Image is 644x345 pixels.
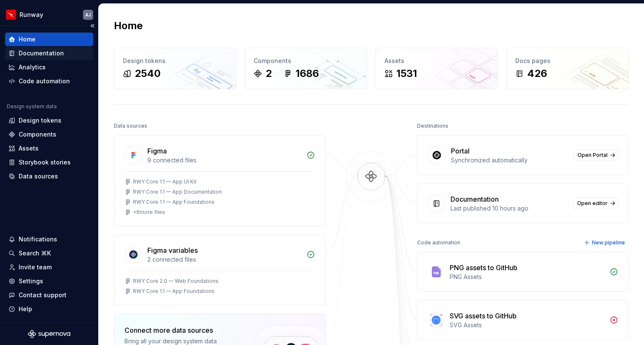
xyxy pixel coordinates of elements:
button: RunwayAJ [2,5,97,24]
a: Data sources [5,170,93,183]
div: Help [19,305,32,313]
span: New pipeline [592,239,625,246]
div: Data sources [19,172,58,181]
div: Invite team [19,263,52,271]
div: Data sources [114,120,147,132]
div: Assets [19,144,39,153]
div: SVG Assets [450,321,605,329]
a: Settings [5,274,93,288]
div: Documentation [19,49,64,57]
div: PNG Assets [450,273,605,281]
span: Open editor [577,200,608,207]
a: Figma variables2 connected filesRWY Core 2.0 — Web FoundationsRWY Core 1.1 — App Foundations [114,235,326,305]
a: Components [5,128,93,141]
a: Design tokens2540 [114,48,236,89]
div: Destinations [417,120,448,132]
button: Help [5,302,93,316]
div: 2 connected files [147,255,301,264]
div: Connect more data sources [124,325,239,335]
h2: Home [114,19,143,33]
div: Code automation [19,77,70,85]
div: SVG assets to GitHub [450,311,517,321]
a: Assets1531 [376,48,498,89]
a: Open editor [573,197,618,209]
div: PNG assets to GitHub [450,263,517,273]
div: 2 [265,67,272,80]
a: Figma9 connected filesRWY Core 1.1 — App UI KitRWY Core 1.1 — App DocumentationRWY Core 1.1 — App... [114,135,326,226]
div: RWY Core 1.1 — App Foundations [133,288,215,295]
a: Assets [5,142,93,155]
div: Design system data [7,103,57,110]
span: Open Portal [578,152,608,159]
img: 6b187050-a3ed-48aa-8485-808e17fcee26.png [6,10,16,20]
div: + 6 more files [133,209,165,216]
a: Code automation [5,74,93,88]
div: Docs pages [515,57,620,65]
a: Documentation [5,47,93,60]
div: 426 [527,67,547,80]
div: Design tokens [19,116,61,125]
button: Notifications [5,233,93,246]
a: Docs pages426 [506,48,629,89]
div: Last published 10 hours ago [451,204,568,213]
a: Invite team [5,260,93,274]
div: 1686 [296,67,319,80]
svg: Supernova Logo [28,330,70,338]
div: RWY Core 1.1 — App Foundations [133,199,215,205]
div: Notifications [19,235,57,244]
div: Contact support [19,291,66,299]
div: Design tokens [123,57,227,65]
div: Runway [19,11,43,19]
a: Home [5,33,93,46]
div: Portal [451,146,470,156]
div: Settings [19,277,43,285]
div: Components [19,130,56,139]
div: 1531 [396,67,417,80]
button: Collapse sidebar [86,20,98,32]
div: Components [254,57,358,65]
a: Storybook stories [5,156,93,169]
div: 9 connected files [147,156,301,164]
button: New pipeline [581,237,629,249]
a: Open Portal [574,149,618,161]
a: Design tokens [5,114,93,127]
a: Analytics [5,60,93,74]
div: Assets [384,57,489,65]
div: RWY Core 2.0 — Web Foundations [133,278,218,285]
div: Analytics [19,63,46,71]
div: Figma variables [147,245,198,255]
div: Search ⌘K [19,249,51,257]
div: RWY Core 1.1 — App Documentation [133,189,222,195]
div: Storybook stories [19,158,71,167]
div: Synchronized automatically [451,156,569,164]
a: Components21686 [245,48,367,89]
button: Contact support [5,288,93,302]
div: AJ [85,11,91,18]
div: 2540 [135,67,160,80]
div: Code automation [417,237,460,249]
div: Documentation [451,194,499,204]
div: Home [19,35,36,44]
div: Figma [147,146,167,156]
button: Search ⌘K [5,246,93,260]
div: RWY Core 1.1 — App UI Kit [133,178,196,185]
